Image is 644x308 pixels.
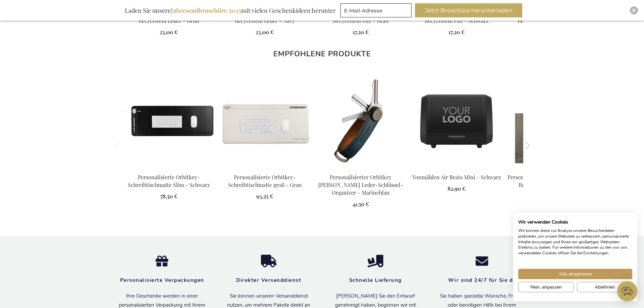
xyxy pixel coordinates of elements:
a: Vonmählen Air Beats Mini - Schwarz [412,174,501,181]
img: Personalisierte Orbitkey-Schreibtischmatte groß - Grau [217,74,313,168]
button: Previous [114,142,119,149]
a: Vonmahlen Air Beats Mini [409,165,504,172]
span: 23,00 € [256,28,274,36]
strong: Wir sind 24/7 für Sie da [448,277,516,284]
img: Personalised Maxi Recycled Tote Bag - Olive [504,74,600,168]
span: 78,50 € [160,193,177,200]
span: 23,00 € [160,28,178,36]
span: Ablehnen [595,284,615,291]
button: Jetzt Broschüre herunterladen [415,3,522,17]
span: 17,20 € [353,28,369,36]
strong: Personalisierte Verpackungen [120,277,204,284]
a: Personalisierte Orbitkey-Schreibtischmatte Slim - Schwarz [121,165,217,172]
img: Personalised Orbitkey Crazy Horse Leather Key Organiser - Navy [313,74,409,168]
img: Personalisierte Orbitkey-Schreibtischmatte Slim - Schwarz [121,74,217,168]
img: Vonmahlen Air Beats Mini [409,74,504,168]
span: 82,90 € [447,185,466,192]
div: Close [630,6,638,14]
button: Alle verweigern cookies [577,282,632,292]
img: Close [632,8,636,12]
form: marketing offers and promotions [340,3,414,19]
button: Next [525,142,530,149]
h2: Wir verwenden Cookies [518,219,632,225]
a: Personalisierte Maxi Tragetasche Aus Recyceltem Material - Olive [507,174,597,188]
p: Wir können diese zur Analyse unserer Besucherdaten platzieren, um unsere Webseite zu verbessern, ... [518,228,632,256]
span: 93,25 € [256,193,273,200]
a: Personalisierte Orbitkey-Schreibtischmatte groß - Grau [228,174,302,188]
input: E-Mail-Adresse [340,3,412,17]
span: Alle akzeptieren [559,270,592,278]
strong: Empfohlene Produkte [273,49,371,59]
span: 41,50 € [353,200,369,207]
button: Akzeptieren Sie alle cookies [518,269,632,279]
a: Personalisierter Orbitkey [PERSON_NAME] Leder-Schlüssel-Organizer - Marineblau [318,174,403,196]
a: Personalised Orbitkey Crazy Horse Leather Key Organiser - Navy [313,165,409,172]
a: Personalisierte Orbitkey-Schreibtischmatte Slim - Schwarz [128,174,210,188]
strong: Direkter Versanddienst [236,277,301,284]
span: Nein, anpassen [530,284,562,291]
b: Jahresendbroschüre 2025 [171,6,241,14]
strong: Schnelle Lieferung [349,277,402,284]
span: 17,20 € [448,28,465,36]
button: cookie Einstellungen anpassen [518,282,574,292]
a: Personalisierte Orbitkey-Schreibtischmatte groß - Grau [217,165,313,172]
div: Laden Sie unsere mit vielen Geschenkideen herunter [122,3,339,17]
iframe: belco-activator-frame [617,281,637,301]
